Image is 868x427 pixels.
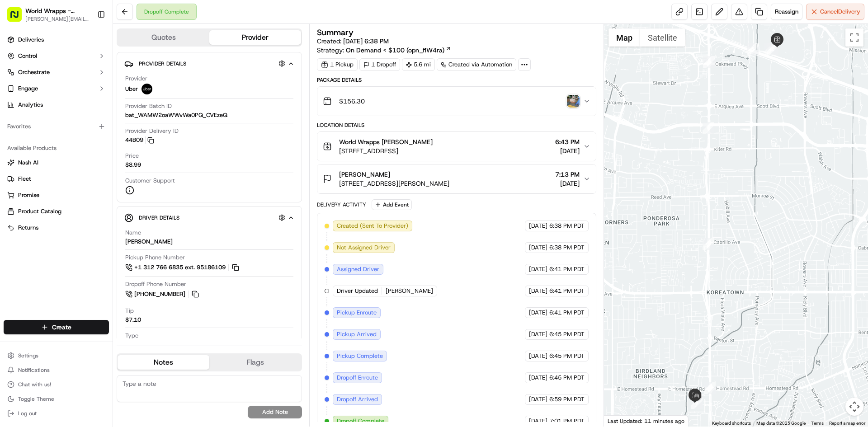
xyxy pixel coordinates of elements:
[703,238,714,250] div: 7
[125,280,186,288] span: Dropoff Phone Number
[609,28,640,47] button: Show street map
[337,265,379,273] span: Assigned Driver
[41,86,148,95] div: Start new chat
[555,137,580,146] span: 6:43 PM
[4,65,109,80] button: Orchestrate
[549,352,585,360] span: 6:45 PM PDT
[339,170,390,179] span: [PERSON_NAME]
[771,4,802,20] button: Reassign
[18,165,25,172] img: 1736555255976-a54dd68f-1ca7-489b-9aae-adbdc363a1c4
[18,207,61,216] span: Product Catalog
[529,330,547,338] span: [DATE]
[4,188,109,202] button: Promise
[7,224,105,232] a: Returns
[134,290,185,298] span: [PHONE_NUMBER]
[845,398,863,416] button: Map camera controls
[28,164,120,172] span: [PERSON_NAME] [PERSON_NAME]
[4,204,109,219] button: Product Catalog
[125,75,147,83] span: Provider
[339,137,433,146] span: World Wrapps [PERSON_NAME]
[9,86,25,103] img: 1736555255976-a54dd68f-1ca7-489b-9aae-adbdc363a1c4
[127,164,145,172] span: [DATE]
[125,307,134,315] span: Tip
[125,263,241,272] a: +1 312 766 6835 ext. 95186109
[567,95,580,108] button: photo_proof_of_delivery image
[4,4,94,25] button: World Wrapps - [PERSON_NAME][PERSON_NAME][EMAIL_ADDRESS][DOMAIN_NAME]
[529,395,547,404] span: [DATE]
[4,378,109,391] button: Chat with us!
[85,202,145,211] span: API Documentation
[18,191,39,199] span: Promise
[4,349,109,362] button: Settings
[529,287,547,295] span: [DATE]
[4,364,109,376] button: Notifications
[4,33,109,47] a: Deliveries
[337,309,377,317] span: Pickup Enroute
[18,52,37,60] span: Control
[604,415,689,427] div: Last Updated: 11 minutes ago
[4,320,109,334] button: Create
[18,395,54,403] span: Toggle Theme
[125,102,172,110] span: Provider Batch ID
[18,366,50,374] span: Notifications
[529,374,547,382] span: [DATE]
[4,155,109,170] button: Nash AI
[9,36,165,51] p: Welcome 👋
[118,355,209,370] button: Notes
[4,221,109,235] button: Returns
[317,58,358,71] div: 1 Pickup
[18,159,38,167] span: Nash AI
[775,8,798,16] span: Reassign
[337,330,377,338] span: Pickup Arrived
[529,222,547,230] span: [DATE]
[18,175,31,183] span: Fleet
[437,58,516,71] a: Created via Automation
[4,393,109,405] button: Toggle Theme
[9,9,27,27] img: Nash
[125,229,141,237] span: Name
[18,84,38,93] span: Engage
[125,316,141,324] div: $7.10
[5,198,73,215] a: 📗Knowledge Base
[9,156,24,170] img: Dianne Alexi Soriano
[555,170,580,179] span: 7:13 PM
[4,141,109,155] div: Available Products
[402,58,435,71] div: 5.6 mi
[18,381,51,388] span: Chat with us!
[25,6,90,15] span: World Wrapps - [PERSON_NAME]
[549,374,585,382] span: 6:45 PM PDT
[317,164,595,193] button: [PERSON_NAME][STREET_ADDRESS][PERSON_NAME]7:13 PM[DATE]
[529,352,547,360] span: [DATE]
[18,101,43,109] span: Analytics
[829,421,865,426] a: Report a map error
[767,43,778,55] div: 2
[90,224,109,231] span: Pylon
[124,56,294,71] button: Provider Details
[28,140,73,147] span: [PERSON_NAME]
[25,15,90,23] button: [PERSON_NAME][EMAIL_ADDRESS][DOMAIN_NAME]
[7,175,105,183] a: Fleet
[125,253,185,262] span: Pickup Phone Number
[337,374,378,382] span: Dropoff Enroute
[317,37,389,46] span: Created:
[18,224,38,232] span: Returns
[125,127,179,135] span: Provider Delivery ID
[317,46,451,55] div: Strategy:
[703,122,714,134] div: 6
[18,410,37,417] span: Log out
[41,95,124,103] div: We're available if you need us!
[756,421,806,426] span: Map data ©2025 Google
[555,179,580,188] span: [DATE]
[122,164,125,172] span: •
[125,289,200,299] a: [PHONE_NUMBER]
[139,60,186,67] span: Provider Details
[549,395,585,404] span: 6:59 PM PDT
[52,323,71,332] span: Create
[529,265,547,273] span: [DATE]
[209,30,301,45] button: Provider
[549,265,585,273] span: 6:41 PM PDT
[806,4,864,20] button: CancelDelivery
[549,244,585,252] span: 6:38 PM PDT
